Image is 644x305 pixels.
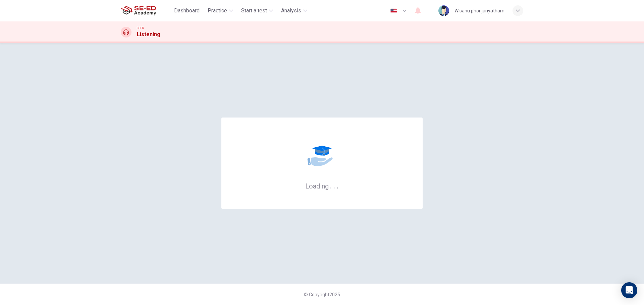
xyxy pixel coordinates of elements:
a: SE-ED Academy logo [121,4,171,17]
h6: . [333,180,335,191]
button: Practice [205,5,236,17]
span: Dashboard [174,7,200,15]
span: Analysis [281,7,301,15]
div: Open Intercom Messenger [621,282,637,298]
span: Start a test [241,7,267,15]
h6: . [330,180,332,191]
h1: Listening [137,30,160,39]
span: Practice [208,7,227,15]
img: Profile picture [438,5,449,16]
button: Analysis [278,5,310,17]
span: © Copyright 2025 [304,292,340,297]
button: Start a test [238,5,276,17]
span: CEFR [137,26,144,30]
h6: . [336,180,339,191]
div: Wisanu phonjariyatham [454,7,504,15]
h6: Loading [305,181,339,190]
img: en [389,8,398,13]
img: SE-ED Academy logo [121,4,156,17]
button: Dashboard [171,5,202,17]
